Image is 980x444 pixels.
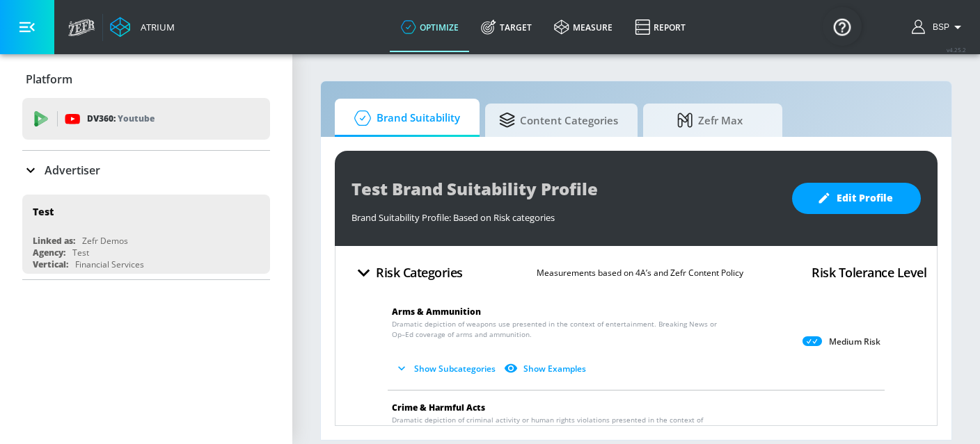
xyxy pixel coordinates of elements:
[22,195,270,274] div: TestLinked as:Zefr DemosAgency:TestVertical:Financial Services
[376,263,463,282] h4: Risk Categories
[912,19,966,35] button: BSP
[829,336,880,347] p: Medium Risk
[22,60,270,99] div: Platform
[33,235,75,247] div: Linked as:
[792,183,921,214] button: Edit Profile
[470,2,543,52] a: Target
[392,319,718,340] span: Dramatic depiction of weapons use presented in the context of entertainment. Breaking News or Op–...
[823,7,862,46] button: Open Resource Center
[87,111,155,126] p: DV360:
[135,21,175,33] div: Atrium
[392,402,485,413] span: Crime & Harmful Acts
[72,247,89,258] div: Test
[82,235,128,247] div: Zefr Demos
[624,2,697,52] a: Report
[351,204,778,224] div: Brand Suitability Profile: Based on Risk categories
[543,2,624,52] a: measure
[392,357,501,380] button: Show Subcategories
[118,111,155,126] p: Youtube
[26,72,72,87] p: Platform
[537,265,743,280] p: Measurements based on 4A’s and Zefr Content Policy
[947,46,966,54] span: v 4.25.2
[657,104,763,137] span: Zefr Max
[390,2,470,52] a: optimize
[33,247,65,258] div: Agency:
[927,22,949,32] span: login as: bsp_linking@zefr.com
[110,17,175,38] a: Atrium
[501,357,592,380] button: Show Examples
[33,205,54,218] div: Test
[392,306,481,318] span: Arms & Ammunition
[33,258,68,270] div: Vertical:
[349,101,460,135] span: Brand Suitability
[820,190,893,207] span: Edit Profile
[499,104,618,137] span: Content Categories
[346,256,468,289] button: Risk Categories
[75,258,144,270] div: Financial Services
[812,263,926,282] h4: Risk Tolerance Level
[45,163,100,178] p: Advertiser
[22,98,270,140] div: DV360: Youtube
[22,151,270,190] div: Advertiser
[392,415,718,436] span: Dramatic depiction of criminal activity or human rights violations presented in the context of en...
